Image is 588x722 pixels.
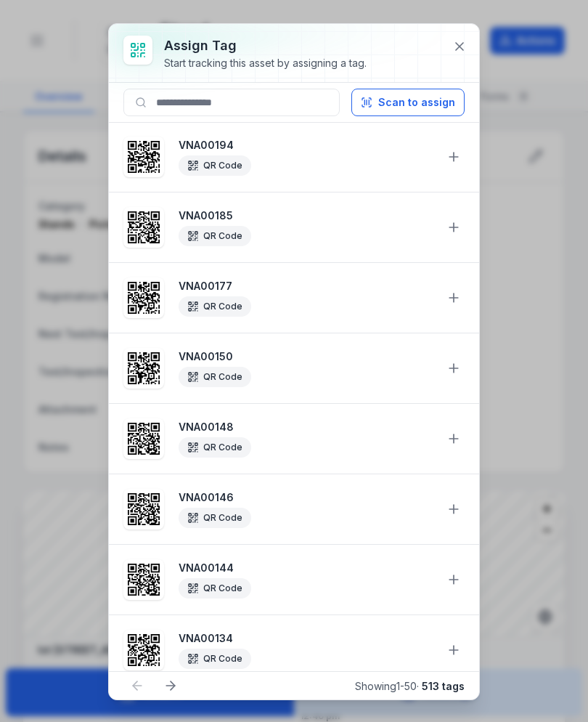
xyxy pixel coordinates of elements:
strong: VNA00148 [179,420,434,434]
div: QR Code [179,649,251,669]
div: QR Code [179,226,251,246]
div: QR Code [179,367,251,387]
button: Scan to assign [351,89,465,116]
strong: VNA00150 [179,349,434,364]
strong: VNA00144 [179,561,434,575]
div: QR Code [179,155,251,176]
strong: VNA00194 [179,138,434,153]
strong: VNA00185 [179,208,434,223]
h3: Assign tag [164,36,367,56]
strong: VNA00134 [179,631,434,646]
div: QR Code [179,578,251,599]
div: QR Code [179,296,251,317]
div: QR Code [179,508,251,528]
strong: VNA00146 [179,490,434,505]
strong: VNA00177 [179,279,434,293]
strong: 513 tags [422,680,465,692]
div: Start tracking this asset by assigning a tag. [164,56,367,70]
div: QR Code [179,437,251,458]
span: Showing 1 - 50 · [355,680,465,692]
